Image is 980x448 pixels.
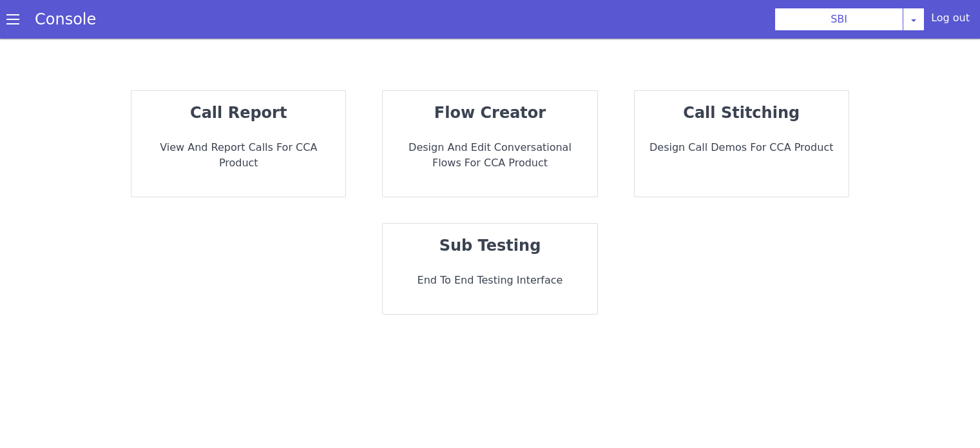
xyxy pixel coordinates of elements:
p: End to End Testing Interface [393,273,586,288]
strong: call report [190,104,287,122]
button: SBI [774,8,903,31]
div: Log out [931,10,970,31]
strong: flow creator [434,104,546,122]
strong: call stitching [683,104,800,122]
a: Console [19,10,111,28]
p: Design call demos for CCA Product [645,140,838,155]
p: View and report calls for CCA Product [142,140,335,171]
p: Design and Edit Conversational flows for CCA Product [393,140,586,171]
strong: sub testing [439,237,541,255]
